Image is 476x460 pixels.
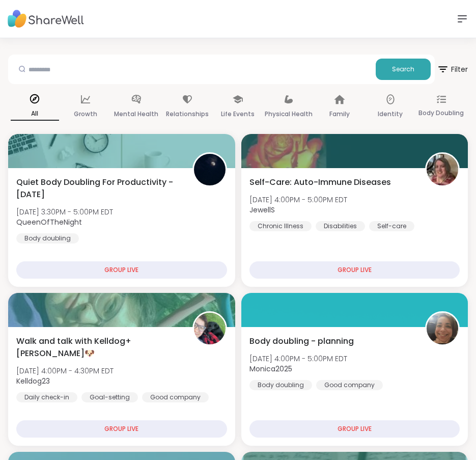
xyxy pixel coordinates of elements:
[114,108,158,120] p: Mental Health
[221,108,255,120] p: Life Events
[249,195,347,205] span: [DATE] 4:00PM - 5:00PM EDT
[249,420,460,438] div: GROUP LIVE
[329,108,350,120] p: Family
[16,335,181,360] span: Walk and talk with Kelldog+[PERSON_NAME]🐶
[8,5,84,33] img: ShareWell Nav Logo
[249,205,275,215] b: JewellS
[376,59,431,80] button: Search
[249,335,354,347] span: Body doubling - planning
[74,108,97,120] p: Growth
[16,217,82,227] b: QueenOfTheNight
[249,176,391,188] span: Self-Care: Auto-Immune Diseases
[142,392,209,402] div: Good company
[249,261,460,279] div: GROUP LIVE
[437,57,468,82] span: Filter
[16,376,50,386] b: Kelldog23
[392,65,414,74] span: Search
[265,108,313,120] p: Physical Health
[194,154,226,185] img: QueenOfTheNight
[16,233,79,243] div: Body doubling
[16,392,77,402] div: Daily check-in
[316,380,383,390] div: Good company
[316,221,365,231] div: Disabilities
[249,380,312,390] div: Body doubling
[16,261,227,279] div: GROUP LIVE
[194,313,226,344] img: Kelldog23
[418,107,464,119] p: Body Doubling
[427,313,458,344] img: Monica2025
[427,154,458,185] img: JewellS
[166,108,209,120] p: Relationships
[16,366,114,376] span: [DATE] 4:00PM - 4:30PM EDT
[11,107,59,121] p: All
[369,221,414,231] div: Self-care
[437,55,468,84] button: Filter
[81,392,138,402] div: Goal-setting
[16,420,227,438] div: GROUP LIVE
[16,176,181,201] span: Quiet Body Doubling For Productivity - [DATE]
[249,354,347,364] span: [DATE] 4:00PM - 5:00PM EDT
[16,207,113,217] span: [DATE] 3:30PM - 5:00PM EDT
[249,364,292,374] b: Monica2025
[249,221,312,231] div: Chronic Illness
[378,108,403,120] p: Identity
